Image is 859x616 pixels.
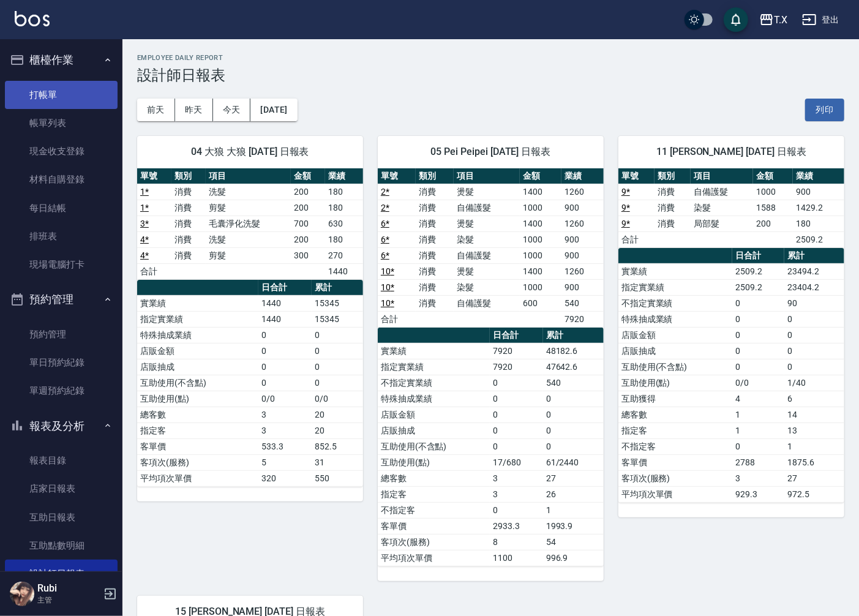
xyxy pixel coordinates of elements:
[691,216,753,231] td: 局部髮
[171,184,206,200] td: 消費
[137,99,175,121] button: 前天
[312,407,363,423] td: 20
[378,438,490,454] td: 互助使用(不含點)
[753,200,793,216] td: 1588
[543,423,604,438] td: 0
[137,407,258,423] td: 總客數
[378,375,490,391] td: 不指定實業績
[543,359,604,375] td: 47642.6
[618,454,732,470] td: 客單價
[5,503,118,531] a: 互助日報表
[520,168,561,184] th: 金額
[378,550,490,566] td: 平均項次單價
[312,391,363,407] td: 0/0
[171,247,206,263] td: 消費
[543,328,604,344] th: 累計
[291,231,325,247] td: 200
[490,502,543,518] td: 0
[732,327,784,343] td: 0
[732,375,784,391] td: 0/0
[5,194,118,222] a: 每日結帳
[171,231,206,247] td: 消費
[378,391,490,407] td: 特殊抽成業績
[378,359,490,375] td: 指定實業績
[137,343,258,359] td: 店販金額
[561,200,604,216] td: 900
[618,327,732,343] td: 店販金額
[378,168,416,184] th: 單號
[325,168,363,184] th: 業績
[416,247,454,263] td: 消費
[5,410,118,442] button: 報表及分析
[691,184,753,200] td: 自備護髮
[655,184,691,200] td: 消費
[543,470,604,486] td: 27
[691,168,753,184] th: 項目
[325,216,363,231] td: 630
[655,200,691,216] td: 消費
[206,200,291,216] td: 剪髮
[732,295,784,311] td: 0
[378,343,490,359] td: 實業績
[543,486,604,502] td: 26
[454,216,520,231] td: 燙髮
[618,375,732,391] td: 互助使用(點)
[5,284,118,315] button: 預約管理
[416,263,454,279] td: 消費
[5,446,118,475] a: 報表目錄
[732,248,784,264] th: 日合計
[37,595,100,606] p: 主管
[520,247,561,263] td: 1000
[618,438,732,454] td: 不指定客
[520,184,561,200] td: 1400
[454,295,520,311] td: 自備護髮
[378,328,604,566] table: a dense table
[784,295,844,311] td: 90
[633,146,830,158] span: 11 [PERSON_NAME] [DATE] 日報表
[561,311,604,327] td: 7920
[691,200,753,216] td: 染髮
[561,263,604,279] td: 1260
[520,295,561,311] td: 600
[753,184,793,200] td: 1000
[732,359,784,375] td: 0
[5,165,118,193] a: 材料自購登錄
[618,168,655,184] th: 單號
[561,247,604,263] td: 900
[291,168,325,184] th: 金額
[137,375,258,391] td: 互助使用(不含點)
[291,184,325,200] td: 200
[258,423,312,438] td: 3
[732,343,784,359] td: 0
[618,391,732,407] td: 互助獲得
[490,423,543,438] td: 0
[618,295,732,311] td: 不指定實業績
[137,391,258,407] td: 互助使用(點)
[137,311,258,327] td: 指定實業績
[454,263,520,279] td: 燙髮
[5,137,118,165] a: 現金收支登錄
[490,407,543,423] td: 0
[753,168,793,184] th: 金額
[258,295,312,311] td: 1440
[454,200,520,216] td: 自備護髮
[618,248,844,503] table: a dense table
[206,231,291,247] td: 洗髮
[312,375,363,391] td: 0
[378,168,604,328] table: a dense table
[137,54,844,62] h2: Employee Daily Report
[732,311,784,327] td: 0
[454,279,520,295] td: 染髮
[454,247,520,263] td: 自備護髮
[171,200,206,216] td: 消費
[520,200,561,216] td: 1000
[392,146,589,158] span: 05 Pei Peipei [DATE] 日報表
[137,470,258,486] td: 平均項次單價
[5,250,118,279] a: 現場電腦打卡
[732,407,784,423] td: 1
[793,184,844,200] td: 900
[520,216,561,231] td: 1400
[137,359,258,375] td: 店販抽成
[378,534,490,550] td: 客項次(服務)
[171,216,206,231] td: 消費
